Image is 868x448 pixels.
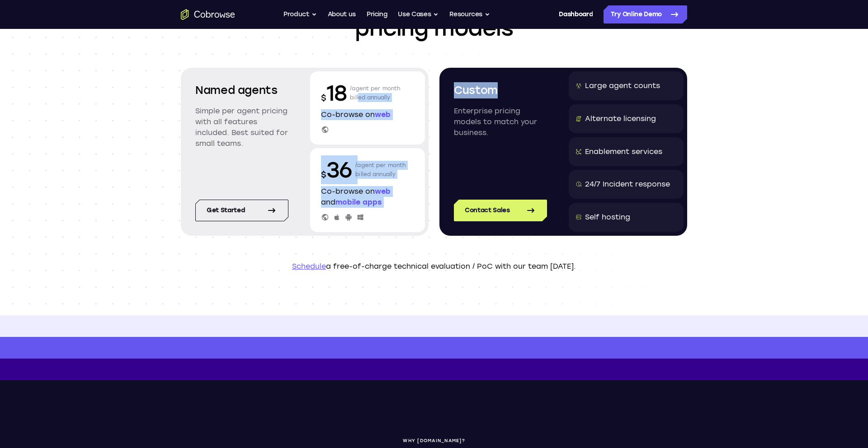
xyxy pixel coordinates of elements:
p: Enterprise pricing models to match your business. [454,106,547,138]
div: Self hosting [585,212,630,223]
p: 36 [321,155,352,184]
span: $ [321,93,326,103]
h2: Named agents [195,82,288,98]
a: Go to the home page [181,9,235,20]
span: $ [321,170,326,180]
p: WHY [DOMAIN_NAME]? [181,438,687,443]
a: Get started [195,200,288,221]
button: Use Cases [398,5,439,23]
span: web [375,187,391,196]
p: Co-browse on and [321,186,414,208]
p: Simple per agent pricing with all features included. Best suited for small teams. [195,106,288,149]
button: Product [283,5,317,23]
button: Resources [449,5,490,23]
span: web [375,110,391,119]
div: Alternate licensing [585,113,656,124]
h2: Custom [454,82,547,98]
div: Enablement services [585,146,662,157]
p: /agent per month billed annually [355,155,406,184]
div: 24/7 Incident response [585,179,670,190]
div: Large agent counts [585,80,660,91]
a: Dashboard [559,5,593,23]
span: mobile apps [335,198,382,206]
p: /agent per month billed annually [350,79,401,107]
a: Try Online Demo [604,5,687,23]
p: 18 [321,79,346,107]
a: Pricing [367,5,387,23]
a: Contact Sales [454,200,547,221]
a: Schedule [292,262,326,271]
p: a free-of-charge technical evaluation / PoC with our team [DATE]. [181,261,687,272]
p: Co-browse on [321,109,414,120]
a: About us [328,5,356,23]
